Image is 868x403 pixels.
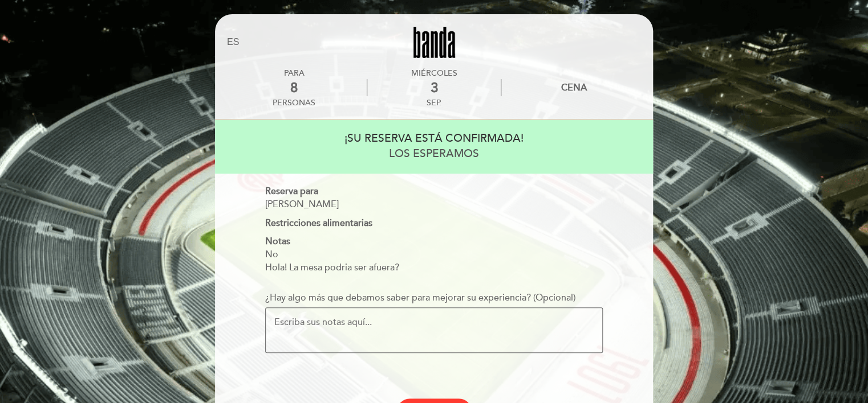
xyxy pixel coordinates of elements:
[561,82,587,93] div: Cena
[273,68,315,78] div: PARA
[265,261,603,274] div: Hola! La mesa podria ser afuera?
[265,217,603,230] div: Restricciones alimentarias
[265,248,603,261] div: No
[367,80,500,96] div: 3
[273,98,315,108] div: personas
[265,235,603,248] div: Notas
[226,146,642,162] div: LOS ESPERAMOS
[265,291,575,305] label: ¿Hay algo más que debamos saber para mejorar su experiencia? (Opcional)
[273,80,315,96] div: 8
[367,68,500,78] div: miércoles
[367,98,500,108] div: sep.
[265,185,603,198] div: Reserva para
[226,131,642,146] div: ¡SU RESERVA ESTÁ CONFIRMADA!
[265,198,603,211] div: [PERSON_NAME]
